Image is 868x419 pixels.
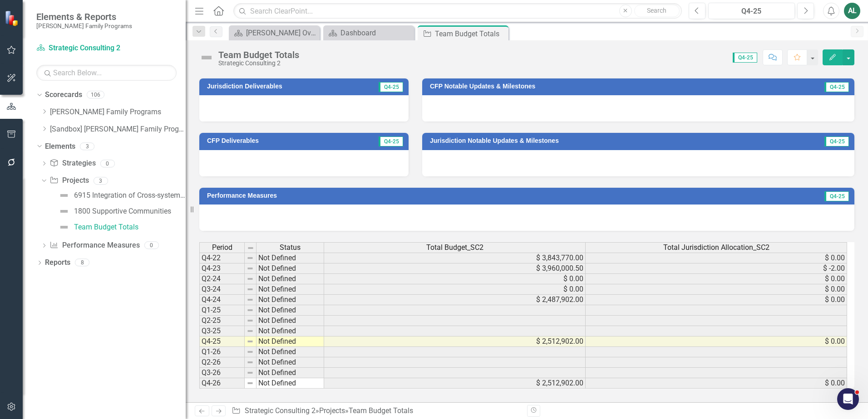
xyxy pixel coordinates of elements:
div: Team Budget Totals [349,406,413,415]
a: Dashboard [325,27,412,39]
h3: CFP Deliverables [207,137,339,144]
div: Dashboard [340,27,412,39]
img: 8DAGhfEEPCf229AAAAAElFTkSuQmCC [247,286,254,293]
img: 8DAGhfEEPCf229AAAAAElFTkSuQmCC [247,296,254,303]
iframe: Intercom live chat [837,388,859,410]
div: [PERSON_NAME] Overview [246,27,317,39]
img: 8DAGhfEEPCf229AAAAAElFTkSuQmCC [247,265,254,272]
td: $ 0.00 [324,274,586,284]
a: Reports [45,258,70,268]
small: [PERSON_NAME] Family Programs [36,22,132,29]
div: 106 [87,91,104,99]
td: Q4-24 [199,295,245,305]
span: Search [647,7,666,14]
span: Status [280,244,301,252]
td: Not Defined [256,326,324,336]
span: Period [212,244,232,252]
a: [PERSON_NAME] Family Programs [50,107,186,117]
button: Search [634,5,680,17]
td: Q1-26 [199,347,245,357]
span: Q4-25 [379,136,403,146]
td: Not Defined [256,347,324,357]
img: Not Defined [199,50,214,65]
img: 8DAGhfEEPCf229AAAAAElFTkSuQmCC [247,369,254,376]
a: 6915 Integration of Cross-system Supports [56,188,186,203]
td: Q3-24 [199,284,245,295]
td: $ 2,512,902.00 [324,336,586,347]
a: Strategies [49,158,95,169]
div: Team Budget Totals [74,223,138,231]
a: Performance Measures [49,240,139,251]
div: 8 [75,259,89,267]
img: Not Defined [59,190,69,201]
div: » » [232,406,520,416]
h3: CFP Notable Updates & Milestones [430,83,768,90]
h3: Jurisdiction Deliverables [207,83,354,90]
a: Strategic Consulting 2 [245,406,316,415]
span: Q4-25 [824,136,849,146]
td: Q4-22 [199,253,245,263]
a: 1800 Supportive Communities [56,204,171,219]
a: [Sandbox] [PERSON_NAME] Family Programs [50,124,186,135]
img: 8DAGhfEEPCf229AAAAAElFTkSuQmCC [247,254,254,262]
span: Q4-25 [824,191,849,201]
img: Not Defined [59,206,69,217]
img: 8DAGhfEEPCf229AAAAAElFTkSuQmCC [247,348,254,356]
td: $ -2.00 [586,263,847,274]
img: 8DAGhfEEPCf229AAAAAElFTkSuQmCC [247,359,254,366]
button: Q4-25 [708,3,795,19]
a: Projects [319,406,345,415]
span: Q4-25 [379,82,403,92]
td: $ 0.00 [324,284,586,295]
img: 8DAGhfEEPCf229AAAAAElFTkSuQmCC [247,275,254,283]
img: Not Defined [59,222,69,233]
td: Not Defined [256,316,324,326]
input: Search Below... [36,65,177,81]
img: 8DAGhfEEPCf229AAAAAElFTkSuQmCC [247,380,254,387]
img: 8DAGhfEEPCf229AAAAAElFTkSuQmCC [247,327,254,335]
a: Scorecards [45,90,82,100]
td: Q2-24 [199,274,245,284]
span: Total Budget_SC2 [426,244,483,252]
td: Not Defined [256,305,324,316]
td: $ 0.00 [586,253,847,263]
div: Team Budget Totals [435,28,506,39]
td: $ 3,843,770.00 [324,253,586,263]
div: 0 [144,242,159,249]
a: Projects [49,175,89,186]
h3: Jurisdiction Notable Updates & Milestones [430,137,781,144]
td: Q3-26 [199,368,245,378]
td: Q1-25 [199,305,245,316]
img: 8DAGhfEEPCf229AAAAAElFTkSuQmCC [247,307,254,314]
td: Q4-25 [199,336,245,347]
td: $ 0.00 [586,284,847,295]
span: Elements & Reports [36,11,132,22]
td: Not Defined [256,263,324,274]
div: 1800 Supportive Communities [74,207,171,215]
td: Not Defined [256,368,324,378]
a: Team Budget Totals [56,220,138,234]
img: ClearPoint Strategy [5,10,20,26]
span: Total Jurisdiction Allocation_SC2 [663,244,769,252]
td: Q4-23 [199,263,245,274]
td: $ 0.00 [586,336,847,347]
td: Q3-25 [199,326,245,336]
td: $ 0.00 [586,378,847,389]
a: Elements [45,141,75,152]
button: AL [844,3,860,19]
div: 6915 Integration of Cross-system Supports [74,191,186,200]
div: 0 [100,160,115,167]
td: Q4-26 [199,378,245,389]
td: $ 2,512,902.00 [324,378,586,389]
td: $ 0.00 [586,274,847,284]
td: Not Defined [256,295,324,305]
img: 8DAGhfEEPCf229AAAAAElFTkSuQmCC [247,338,254,345]
td: Not Defined [256,378,324,389]
td: Not Defined [256,284,324,295]
div: 3 [94,177,108,185]
a: Strategic Consulting 2 [36,43,150,54]
td: $ 2,487,902.00 [324,295,586,305]
div: 3 [80,142,94,150]
div: Team Budget Totals [218,50,299,60]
